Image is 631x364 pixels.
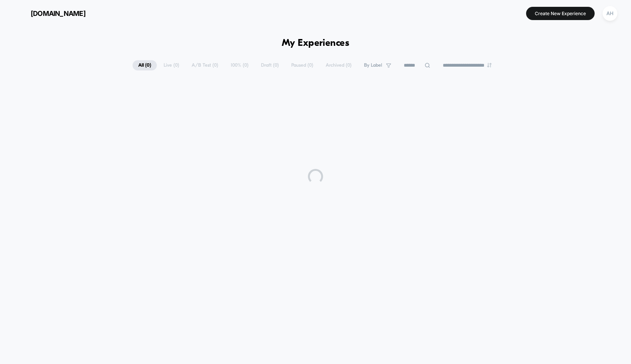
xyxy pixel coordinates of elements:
button: Create New Experience [526,7,595,20]
span: All ( 0 ) [133,60,157,70]
div: AH [603,6,617,21]
button: AH [600,6,620,21]
span: By Label [364,62,382,68]
span: [DOMAIN_NAME] [31,9,86,17]
h1: My Experiences [282,38,350,49]
button: [DOMAIN_NAME] [11,7,88,19]
img: end [487,63,492,67]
